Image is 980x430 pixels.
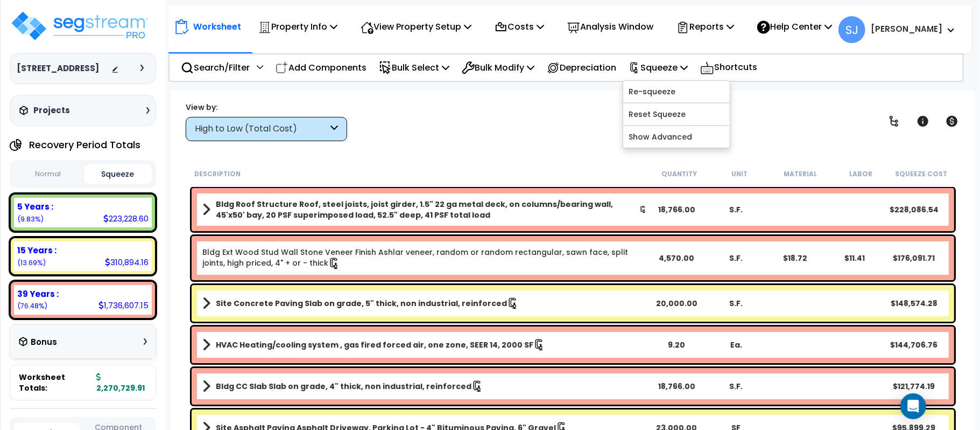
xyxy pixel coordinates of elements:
b: Bldg CC Slab Slab on grade, 4" thick, non industrial, reinforced [216,381,471,392]
a: Assembly Title [202,296,647,311]
button: Normal [14,165,81,184]
div: Add Components [270,55,372,80]
p: Add Components [276,60,366,75]
b: 15 Years : [17,245,57,256]
p: Bulk Modify [462,60,534,75]
b: 5 Years : [17,201,53,212]
b: [PERSON_NAME] [871,23,942,34]
div: 18,766.00 [647,381,706,392]
p: Bulk Select [379,60,449,75]
p: Search/Filter [181,60,250,75]
div: View by: [186,102,347,113]
div: 4,570.00 [647,253,706,263]
small: Description [194,170,241,178]
small: Material [784,170,817,178]
small: Labor [849,170,872,178]
a: Assembly Title [202,379,647,394]
p: Depreciation [547,60,616,75]
small: Squeeze Cost [896,170,948,178]
div: $228,086.54 [884,204,943,215]
b: Bldg Roof Structure Roof, steel joists, joist girder, 1.5" 22 ga metal deck, on columns/bearing w... [216,199,639,220]
small: 9.830698006703933% [17,214,44,224]
small: 13.691375563023257% [17,258,46,267]
div: High to Low (Total Cost) [195,123,328,135]
p: Help Center [757,19,832,34]
a: Re-squeeze [623,81,730,102]
a: Show Advanced [623,126,730,148]
div: 9.20 [647,339,706,350]
div: $148,574.28 [884,298,943,309]
div: 20,000.00 [647,298,706,309]
p: Worksheet [193,19,241,34]
div: S.F. [707,381,766,392]
span: Worksheet Totals: [19,372,92,393]
div: Shortcuts [694,54,763,81]
div: $144,706.76 [884,339,943,350]
h3: [STREET_ADDRESS] [17,63,99,74]
h4: Recovery Period Totals [29,140,140,150]
p: View Property Setup [361,19,471,34]
small: Unit [731,170,748,178]
div: 1,736,607.15 [98,300,149,311]
div: S.F. [707,298,766,309]
div: $11.41 [825,253,884,263]
b: HVAC Heating/cooling system , gas fired forced air, one zone, SEER 14, 2000 SF [216,339,533,350]
b: 2,270,729.91 [96,372,145,393]
h3: Projects [33,105,70,116]
button: Squeeze [84,164,151,184]
div: 18,766.00 [647,204,706,215]
b: 39 Years : [17,288,59,300]
div: Depreciation [541,55,622,80]
a: Assembly Title [202,337,647,352]
small: Quantity [661,170,697,178]
a: Assembly Title [202,199,647,220]
p: Analysis Window [567,19,653,34]
a: Individual Item [202,247,647,269]
p: Costs [495,19,544,34]
span: SJ [838,16,865,43]
div: 310,894.16 [105,256,149,268]
div: 223,228.60 [103,213,149,224]
img: logo_pro_r.png [10,10,150,42]
p: Shortcuts [700,60,757,75]
small: 76.47792643027282% [17,301,47,310]
div: Open Intercom Messenger [900,393,926,419]
a: Reset Squeeze [623,103,730,125]
div: $121,774.19 [884,381,943,392]
div: $176,091.71 [884,253,943,263]
p: Property Info [258,19,337,34]
div: S.F. [707,204,766,215]
div: Ea. [707,339,766,350]
div: $18.72 [766,253,825,263]
b: Site Concrete Paving Slab on grade, 5" thick, non industrial, reinforced [216,298,507,309]
p: Squeeze [629,60,688,75]
p: Reports [676,19,734,34]
h3: Bonus [31,338,57,347]
div: S.F. [707,253,766,263]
